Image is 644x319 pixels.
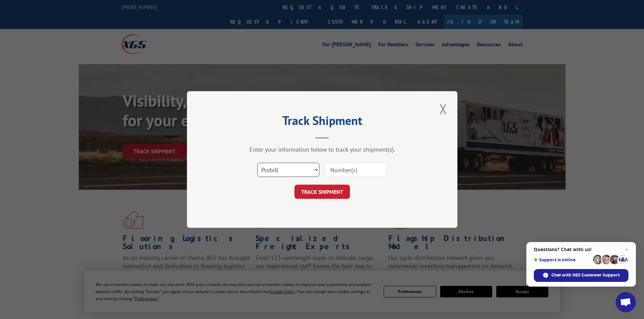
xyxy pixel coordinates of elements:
[437,100,449,118] button: Close modal
[616,292,636,312] a: Open chat
[325,163,387,177] input: Number(s)
[294,185,350,199] button: TRACK SHIPMENT
[551,272,620,278] span: Chat with XGS Customer Support
[221,145,424,153] div: Enter your information below to track your shipment(s).
[534,269,628,282] span: Chat with XGS Customer Support
[534,257,591,262] span: Support is online
[534,247,628,252] span: Questions? Chat with us!
[221,116,424,129] h2: Track Shipment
